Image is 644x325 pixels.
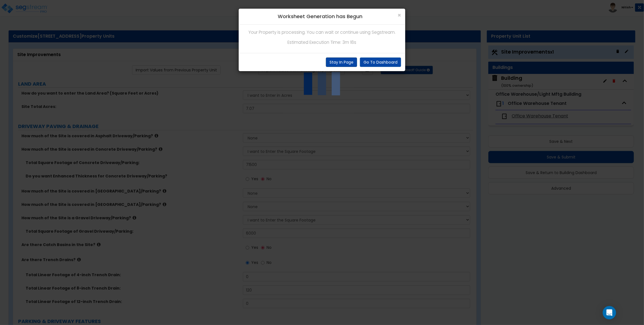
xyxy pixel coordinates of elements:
[243,13,401,20] h4: Worksheet Generation has Begun
[243,29,401,36] p: Your Property is processing. You can wait or continue using Segstream.
[397,11,401,19] span: ×
[360,57,401,67] button: Go To Dashboard
[243,39,401,46] p: Estimated Execution Time: 3m 18s
[603,306,616,319] div: Open Intercom Messenger
[326,57,357,67] button: Stay In Page
[397,12,401,18] button: Close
